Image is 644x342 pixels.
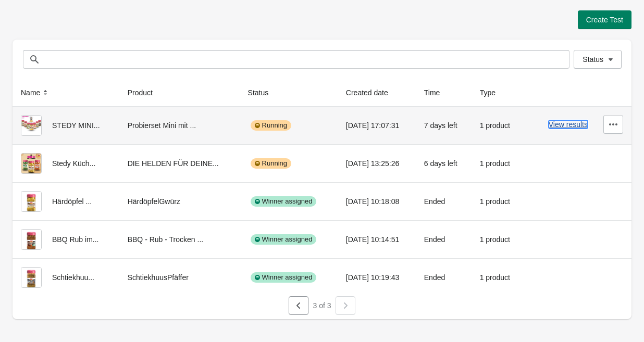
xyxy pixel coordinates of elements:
[128,153,231,174] div: DIE HELDEN FÜR DEINE...
[424,153,463,174] div: 6 days left
[251,158,291,169] div: Running
[420,83,455,102] button: Time
[128,115,231,136] div: Probierset Mini mit ...
[424,191,463,212] div: Ended
[480,191,516,212] div: 1 product
[128,267,231,288] div: SchtiekhuusPfäffer
[342,83,403,102] button: Created date
[424,115,463,136] div: 7 days left
[346,153,407,174] div: [DATE] 13:25:26
[21,115,111,136] div: STEDY MINI...
[313,301,331,310] span: 3 of 3
[251,234,317,245] div: Winner assigned
[21,267,111,288] div: Schtiekhuu...
[251,120,291,131] div: Running
[476,83,510,102] button: Type
[549,120,588,129] button: View results
[346,115,407,136] div: [DATE] 17:07:31
[17,83,55,102] button: Name
[480,115,516,136] div: 1 product
[21,191,111,212] div: Härdöpfel ...
[346,229,407,250] div: [DATE] 10:14:51
[574,50,622,69] button: Status
[424,267,463,288] div: Ended
[21,153,111,174] div: Stedy Küch...
[123,83,167,102] button: Product
[251,196,317,207] div: Winner assigned
[586,16,623,24] span: Create Test
[21,229,111,250] div: BBQ Rub im...
[346,191,407,212] div: [DATE] 10:18:08
[244,83,283,102] button: Status
[128,229,231,250] div: BBQ - Rub - Trocken ...
[583,55,603,64] span: Status
[251,272,317,283] div: Winner assigned
[346,267,407,288] div: [DATE] 10:19:43
[480,267,516,288] div: 1 product
[578,10,631,29] button: Create Test
[424,229,463,250] div: Ended
[480,229,516,250] div: 1 product
[128,191,231,212] div: HärdöpfelGwürz
[480,153,516,174] div: 1 product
